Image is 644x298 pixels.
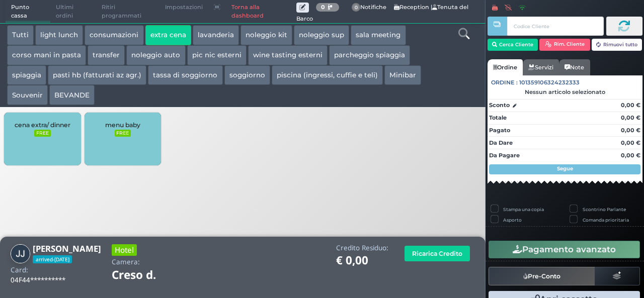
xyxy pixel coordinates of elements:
span: arrived-[DATE] [33,255,72,263]
span: Ritiri programmati [96,1,159,23]
button: sala meeting [351,25,406,45]
small: FREE [115,130,131,137]
strong: 0,00 € [621,114,640,121]
a: Torna alla dashboard [226,1,296,23]
strong: 0,00 € [621,102,640,109]
button: soggiorno [224,65,270,85]
input: Codice Cliente [507,17,603,36]
strong: 0,00 € [621,127,640,134]
span: 0 [352,3,361,12]
button: Rim. Cliente [539,39,590,51]
button: wine tasting esterni [248,45,328,65]
strong: Totale [489,114,507,121]
b: 0 [321,4,325,11]
strong: Da Dare [489,139,513,146]
h4: Card: [11,266,28,274]
span: Impostazioni [159,1,208,15]
button: corso mani in pasta [7,45,86,65]
button: Cerca Cliente [488,39,538,51]
button: Rimuovi tutto [592,39,642,51]
button: tassa di soggiorno [148,65,222,85]
img: Jorn Johannes Cornelius van Dijk [11,244,30,264]
button: Minibar [384,65,421,85]
button: noleggio kit [240,25,292,45]
button: spiaggia [7,65,46,85]
button: Ricarica Credito [405,246,470,261]
button: extra cena [145,25,191,45]
h4: Camera: [112,258,140,266]
span: cena extra/ dinner [15,121,70,129]
strong: 0,00 € [621,139,640,146]
button: BEVANDE [49,85,95,105]
a: Ordine [488,59,523,75]
button: Pre-Conto [489,267,595,285]
span: Punto cassa [6,1,51,23]
button: transfer [88,45,125,65]
a: Servizi [523,59,559,75]
strong: Da Pagare [489,152,520,159]
button: pic nic esterni [187,45,247,65]
label: Asporto [503,217,522,223]
button: consumazioni [85,25,143,45]
span: Ordine : [491,78,518,87]
button: lavanderia [193,25,239,45]
button: pasti hb (fatturati az agr.) [48,65,146,85]
label: Scontrino Parlante [583,206,626,213]
h4: Credito Residuo: [336,244,388,252]
label: Comanda prioritaria [583,217,629,223]
h1: Creso d. [112,269,184,281]
span: Ultimi ordini [50,1,96,23]
h1: € 0,00 [336,254,388,267]
button: noleggio auto [126,45,185,65]
h3: Hotel [112,244,137,256]
div: Nessun articolo selezionato [488,88,642,95]
button: parcheggio spiaggia [329,45,410,65]
strong: 0,00 € [621,152,640,159]
button: piscina (ingressi, cuffie e teli) [272,65,383,85]
small: FREE [34,130,50,137]
span: 101359106324232333 [519,78,580,87]
strong: Segue [557,165,573,172]
button: noleggio sup [294,25,349,45]
strong: Pagato [489,127,510,134]
button: light lunch [35,25,83,45]
strong: Sconto [489,101,510,110]
b: [PERSON_NAME] [33,243,101,254]
a: Note [559,59,590,75]
button: Souvenir [7,85,48,105]
label: Stampa una copia [503,206,544,213]
button: Tutti [7,25,34,45]
button: Pagamento avanzato [489,241,640,258]
span: menu baby [105,121,140,129]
